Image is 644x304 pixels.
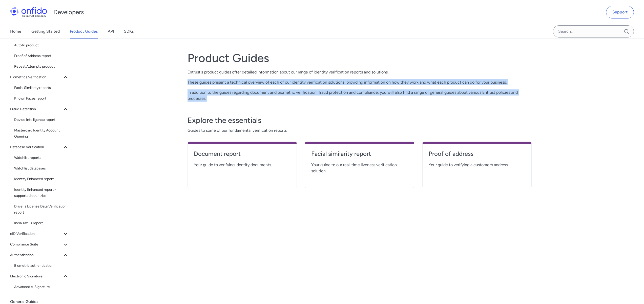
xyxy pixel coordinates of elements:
[14,64,69,70] span: Repeat Attempts product
[124,24,134,39] a: SDKs
[8,271,71,281] button: Electronic Signature
[188,115,532,125] h3: Explore the essentials
[12,185,71,201] a: Identity Enhanced report - supported countries
[429,150,525,162] a: Proof of address
[12,201,71,218] a: Driver's License Data Verification report
[12,115,71,125] a: Device Intelligence report
[8,142,71,152] button: Database Verification
[311,150,408,158] h4: Facial similarity report
[10,231,63,237] span: eID Verification
[194,162,290,168] span: Your guide to verifying identity documents.
[10,74,63,80] span: Biometrics Verification
[12,282,71,292] a: Advanced e-Signature
[311,150,408,162] a: Facial similarity report
[12,83,71,93] a: Facial Similarity reports
[188,79,532,85] p: These guides present a technical overview of each of our identity verification solutions, providi...
[14,187,69,199] span: Identity Enhanced report - supported countries
[8,250,71,260] button: Authentication
[10,144,63,150] span: Database Verification
[12,218,71,228] a: India Tax ID report
[14,117,69,123] span: Device Intelligence report
[12,153,71,163] a: Watchlist reports
[188,51,532,65] h1: Product Guides
[12,174,71,184] a: Identity Enhanced report
[14,85,69,91] span: Facial Similarity reports
[12,125,71,142] a: Mastercard Identity Account Opening
[10,7,47,17] img: Onfido Logo
[188,127,532,134] span: Guides to some of our fundamental verification reports
[12,40,71,50] a: Autofill product
[14,53,69,59] span: Proof of Address report
[8,229,71,239] button: eID Verification
[8,72,71,82] button: Biometrics Verification
[12,261,71,271] a: Biometric authentication
[70,24,98,39] a: Product Guides
[10,273,63,279] span: Electronic Signature
[8,104,71,114] button: Fraud Detection
[14,203,69,216] span: Driver's License Data Verification report
[14,220,69,226] span: India Tax ID report
[12,62,71,72] a: Repeat Attempts product
[553,25,634,37] input: Onfido search input field
[14,165,69,172] span: Watchlist databases
[429,150,525,158] h4: Proof of address
[10,252,63,258] span: Authentication
[188,89,532,102] p: In addition to the guides regarding document and biometric verification, fraud protection and com...
[12,93,71,104] a: Known Faces report
[8,239,71,250] button: Compliance Suite
[10,24,21,39] a: Home
[194,150,290,162] a: Document report
[14,176,69,182] span: Identity Enhanced report
[606,6,634,18] a: Support
[429,162,525,168] span: Your guide to verifying a customer’s address.
[188,69,532,75] p: Entrust's product guides offer detailed information about our range of identity verification repo...
[14,42,69,48] span: Autofill product
[10,106,63,112] span: Fraud Detection
[14,96,69,102] span: Known Faces report
[14,155,69,161] span: Watchlist reports
[12,163,71,174] a: Watchlist databases
[14,284,69,290] span: Advanced e-Signature
[12,51,71,61] a: Proof of Address report
[311,162,408,174] span: Your guide to our real-time liveness verification solution.
[14,263,69,269] span: Biometric authentication
[31,24,60,39] a: Getting Started
[10,241,63,248] span: Compliance Suite
[108,24,114,39] a: API
[53,8,84,16] h1: Developers
[14,127,69,140] span: Mastercard Identity Account Opening
[194,150,290,158] h4: Document report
